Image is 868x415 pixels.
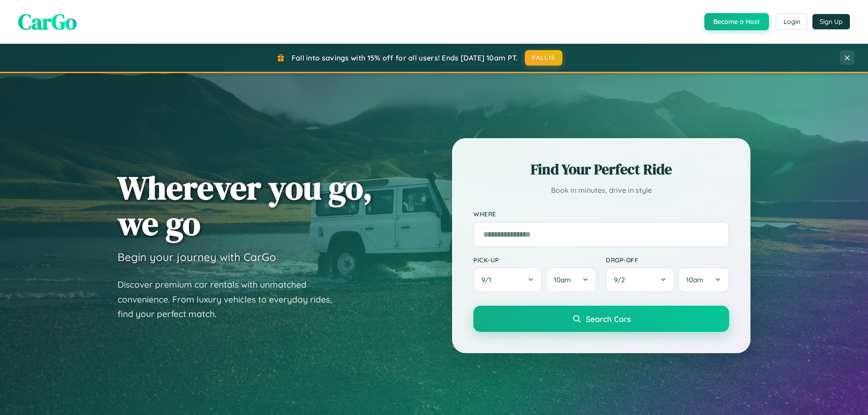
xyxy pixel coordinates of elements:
[554,275,571,284] span: 10am
[118,250,276,264] h3: Begin your journey with CarGo
[686,275,703,284] span: 10am
[118,170,373,241] h1: Wherever you go, we go
[678,267,729,292] button: 10am
[118,277,344,322] p: Discover premium car rentals with unmatched convenience. From luxury vehicles to everyday rides, ...
[473,306,729,332] button: Search Cars
[473,267,542,292] button: 9/1
[776,14,808,30] button: Login
[18,7,77,37] span: CarGo
[586,314,631,324] span: Search Cars
[614,275,629,284] span: 9 / 2
[292,53,518,62] span: Fall into savings with 15% off for all users! Ends [DATE] 10am PT.
[704,13,769,30] button: Become a Host
[473,184,729,197] p: Book in minutes, drive in style
[481,275,496,284] span: 9 / 1
[473,210,729,218] label: Where
[606,256,729,264] label: Drop-off
[473,159,729,179] h2: Find Your Perfect Ride
[473,256,597,264] label: Pick-up
[546,267,597,292] button: 10am
[606,267,675,292] button: 9/2
[525,50,563,65] button: FALL15
[812,14,850,29] button: Sign Up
